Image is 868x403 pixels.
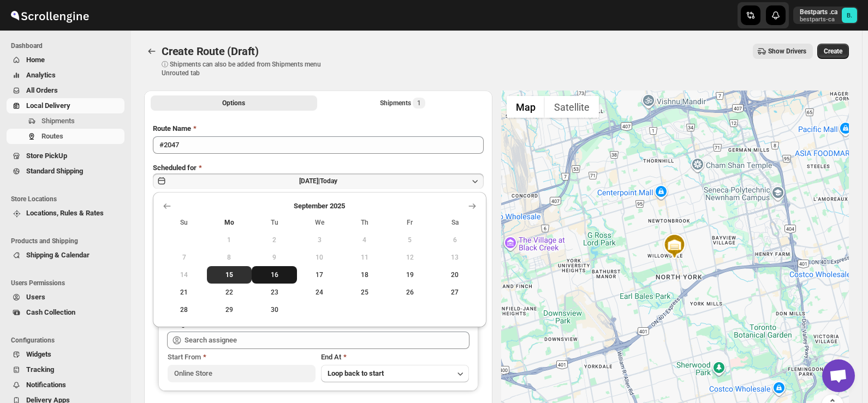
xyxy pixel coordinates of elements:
span: Sa [437,218,473,227]
span: 19 [391,270,428,279]
button: Show street map [507,96,545,118]
input: Eg: Bengaluru Route [153,136,484,154]
span: Store PickUp [26,152,67,160]
span: 30 [256,305,293,314]
button: Thursday September 18 2025 [342,266,388,284]
span: Shipping & Calendar [26,251,90,259]
span: 29 [211,305,248,314]
span: Standard Shipping [26,167,83,175]
button: Show Drivers [753,44,813,59]
button: Sunday September 28 2025 [162,301,207,318]
button: Sunday September 21 2025 [162,284,207,301]
div: Open chat [822,359,855,392]
button: User menu [793,7,858,24]
img: ScrollEngine [9,2,91,29]
button: Create [817,44,849,59]
button: Thursday September 25 2025 [342,284,388,301]
span: Scheduled for [153,164,197,172]
button: Friday September 5 2025 [387,231,432,249]
div: End At [321,352,469,363]
button: Thursday September 4 2025 [342,231,388,249]
th: Tuesday [252,214,297,231]
span: 3 [301,236,338,244]
button: Notifications [7,377,124,393]
span: 9 [256,253,293,262]
button: Today Monday September 15 2025 [207,266,252,284]
span: Local Delivery [26,101,70,110]
span: Tu [256,218,293,227]
p: Bestparts .ca [800,8,837,16]
th: Monday [207,214,252,231]
button: Wednesday September 17 2025 [297,266,342,284]
span: 2 [256,236,293,244]
button: Home [7,52,124,68]
span: Route Name [153,124,191,133]
span: Mo [211,218,248,227]
span: Products and Shipping [11,237,126,245]
button: Analytics [7,68,124,83]
button: Selected Shipments [319,95,486,111]
span: 28 [166,305,203,314]
span: 4 [347,236,383,244]
span: 5 [391,236,428,244]
span: 10 [301,253,338,262]
span: Show Drivers [768,47,806,56]
button: Locations, Rules & Rates [7,206,124,221]
span: Widgets [26,350,51,358]
button: Tuesday September 23 2025 [252,284,297,301]
button: Users [7,290,124,305]
span: 23 [256,288,293,297]
span: 24 [301,288,338,297]
span: Fr [391,218,428,227]
button: Tuesday September 2 2025 [252,231,297,249]
button: Friday September 26 2025 [387,284,432,301]
span: Create [824,47,842,56]
span: 14 [166,270,203,279]
span: 17 [301,270,338,279]
input: Search assignee [185,332,469,349]
span: All Orders [26,86,58,94]
span: Loop back to start [328,369,384,377]
span: Home [26,56,45,64]
button: Sunday September 14 2025 [162,266,207,284]
span: Create Route (Draft) [162,45,259,58]
span: 8 [211,253,248,262]
button: Saturday September 27 2025 [432,284,478,301]
button: Show next month, October 2025 [465,199,480,214]
button: Monday September 8 2025 [207,249,252,266]
button: Show satellite imagery [545,96,599,118]
span: Options [222,99,245,107]
span: Su [166,218,203,227]
button: Monday September 29 2025 [207,301,252,318]
button: Thursday September 11 2025 [342,249,388,266]
span: Dashboard [11,41,126,50]
span: Users Permissions [11,279,126,287]
span: Configurations [11,336,126,345]
button: Friday September 19 2025 [387,266,432,284]
span: Th [347,218,383,227]
th: Sunday [162,214,207,231]
button: Shipping & Calendar [7,248,124,263]
span: 1 [211,236,248,244]
span: Store Locations [11,195,126,203]
button: [DATE]|Today [153,173,484,189]
button: All Route Options [151,95,317,111]
span: 20 [437,270,473,279]
button: Show previous month, August 2025 [159,199,175,214]
button: Monday September 1 2025 [207,231,252,249]
span: 1 [417,99,421,107]
span: Cash Collection [26,308,75,316]
th: Saturday [432,214,478,231]
span: Tracking [26,365,54,374]
span: Shipments [41,117,75,125]
span: Today [320,177,337,185]
span: Users [26,293,45,301]
span: 13 [437,253,473,262]
text: B. [847,12,852,19]
button: Routes [144,44,159,59]
span: Start From [168,353,201,361]
span: 22 [211,288,248,297]
span: Locations, Rules & Rates [26,209,104,217]
span: 11 [347,253,383,262]
button: Saturday September 20 2025 [432,266,478,284]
